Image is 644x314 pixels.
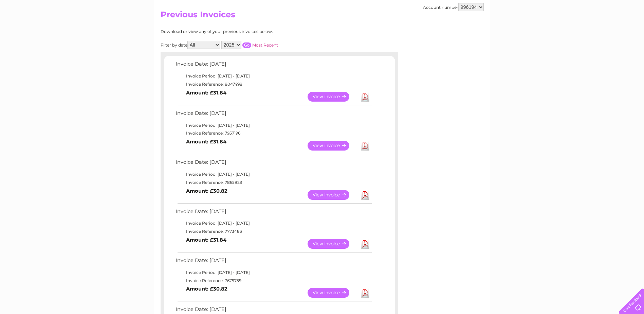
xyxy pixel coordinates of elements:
b: Amount: £31.84 [186,90,226,96]
a: View [308,190,357,200]
b: Amount: £31.84 [186,237,226,243]
b: Amount: £30.82 [186,286,227,292]
td: Invoice Period: [DATE] - [DATE] [174,268,373,277]
div: Download or view any of your previous invoices below. [161,29,339,34]
td: Invoice Date: [DATE] [174,256,373,268]
a: Water [525,29,537,34]
a: Telecoms [560,29,581,34]
b: Amount: £30.82 [186,188,227,194]
td: Invoice Date: [DATE] [174,59,373,72]
div: Filter by date [161,41,339,49]
a: Most Recent [252,42,278,48]
a: Download [361,288,369,298]
td: Invoice Date: [DATE] [174,158,373,170]
a: View [308,141,357,151]
a: Download [361,190,369,200]
a: View [308,288,357,298]
a: View [308,92,357,102]
td: Invoice Date: [DATE] [174,207,373,220]
a: Energy [541,29,556,34]
a: Download [361,92,369,102]
div: Account number [423,3,484,11]
td: Invoice Reference: 8047498 [174,80,373,88]
td: Invoice Period: [DATE] - [DATE] [174,219,373,227]
a: Blog [585,29,595,34]
div: Clear Business is a trading name of Verastar Limited (registered in [GEOGRAPHIC_DATA] No. 3667643... [162,4,483,33]
td: Invoice Reference: 7865829 [174,178,373,187]
a: View [308,239,357,249]
a: 0333 014 3131 [516,3,563,12]
td: Invoice Reference: 7679759 [174,277,373,285]
td: Invoice Reference: 7773483 [174,227,373,235]
b: Amount: £31.84 [186,139,226,145]
a: Log out [622,29,638,34]
a: Download [361,141,369,151]
td: Invoice Period: [DATE] - [DATE] [174,72,373,80]
td: Invoice Period: [DATE] - [DATE] [174,170,373,178]
td: Invoice Date: [DATE] [174,109,373,121]
a: Download [361,239,369,249]
h2: Previous Invoices [161,10,484,23]
td: Invoice Reference: 7957196 [174,129,373,137]
a: Contact [599,29,615,34]
td: Invoice Period: [DATE] - [DATE] [174,121,373,129]
img: logo.png [22,18,57,38]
